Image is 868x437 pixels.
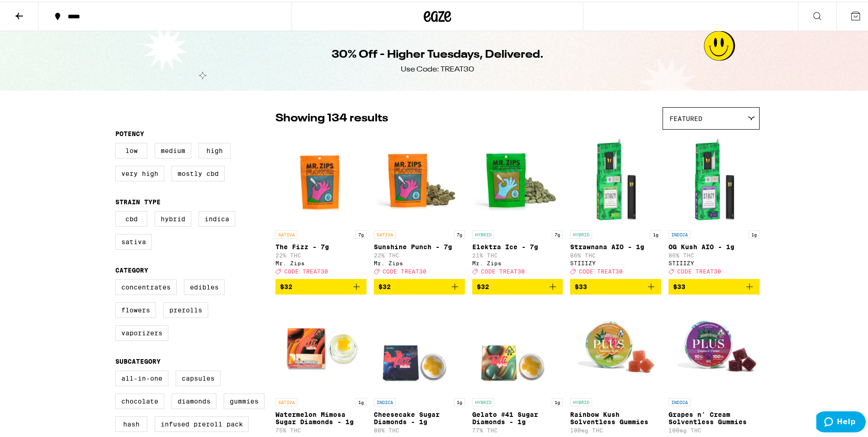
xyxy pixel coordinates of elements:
[472,409,563,424] p: Gelato #41 Sugar Diamonds - 1g
[374,241,465,249] p: Sunshine Punch - 7g
[275,277,367,293] button: Add to bag
[275,396,297,404] p: SATIVA
[115,128,144,136] legend: Potency
[199,141,231,157] label: High
[552,229,563,237] p: 7g
[669,229,690,237] p: INDICA
[570,396,592,404] p: HYBRID
[115,232,152,248] label: Sativa
[383,267,426,273] span: CODE TREAT30
[115,141,147,157] label: Low
[356,396,367,404] p: 1g
[275,409,367,424] p: Watermelon Mimosa Sugar Diamonds - 1g
[570,251,661,257] p: 86% THC
[570,132,661,277] a: Open page for Strawnana AIO - 1g from STIIIZY
[669,113,702,120] span: Featured
[472,251,563,257] p: 21% THC
[275,109,388,125] p: Showing 134 results
[472,241,563,249] p: Elektra Ice - 7g
[570,229,592,237] p: HYBRID
[677,267,721,273] span: CODE TREAT30
[275,229,297,237] p: SATIVA
[481,267,525,273] span: CODE TREAT30
[570,300,661,392] img: PLUS - Rainbow Kush Solventless Gummies
[472,396,494,404] p: HYBRID
[552,396,563,404] p: 1g
[184,278,225,293] label: Edibles
[115,300,156,316] label: Flowers
[472,277,563,293] button: Add to bag
[749,229,760,237] p: 1g
[472,229,494,237] p: HYBRID
[669,426,760,432] p: 100mg THC
[669,132,760,277] a: Open page for OG Kush AIO - 1g from STIIIZY
[115,265,148,272] legend: Category
[669,409,760,424] p: Grapes n' Cream Solventless Gummies
[570,132,661,224] img: STIIIZY - Strawnana AIO - 1g
[155,209,191,225] label: Hybrid
[472,426,563,432] p: 77% THC
[816,410,866,432] iframe: Opens a widget where you can find more information
[275,132,367,224] img: Mr. Zips - The Fizz - 7g
[570,426,661,432] p: 100mg THC
[115,164,164,180] label: Very High
[115,415,147,430] label: Hash
[374,229,396,237] p: SATIVA
[115,356,161,363] legend: Subcategory
[454,229,465,237] p: 7g
[374,277,465,293] button: Add to bag
[477,281,489,289] span: $32
[454,396,465,404] p: 1g
[472,132,563,277] a: Open page for Elektra Ice - 7g from Mr. Zips
[579,267,623,273] span: CODE TREAT30
[275,132,367,277] a: Open page for The Fizz - 7g from Mr. Zips
[374,409,465,424] p: Cheesecake Sugar Diamonds - 1g
[570,241,661,249] p: Strawnana AIO - 1g
[275,251,367,257] p: 22% THC
[669,251,760,257] p: 86% THC
[673,281,685,289] span: $33
[669,396,690,404] p: INDICA
[115,197,161,204] legend: Strain Type
[472,300,563,392] img: Tutti - Gelato #41 Sugar Diamonds - 1g
[378,281,391,289] span: $32
[374,251,465,257] p: 22% THC
[275,300,367,392] img: Tutti - Watermelon Mimosa Sugar Diamonds - 1g
[570,277,661,293] button: Add to bag
[172,392,216,407] label: Diamonds
[332,45,544,61] h1: 30% Off - Higher Tuesdays, Delivered.
[224,392,264,407] label: Gummies
[374,132,465,277] a: Open page for Sunshine Punch - 7g from Mr. Zips
[669,277,760,293] button: Add to bag
[176,369,221,384] label: Capsules
[650,229,661,237] p: 1g
[275,426,367,432] p: 75% THC
[172,164,225,180] label: Mostly CBD
[669,241,760,249] p: OG Kush AIO - 1g
[115,369,168,384] label: All-In-One
[284,267,328,273] span: CODE TREAT30
[155,141,191,157] label: Medium
[199,209,235,225] label: Indica
[669,300,760,392] img: PLUS - Grapes n' Cream Solventless Gummies
[275,258,367,264] div: Mr. Zips
[280,281,292,289] span: $32
[115,278,177,293] label: Concentrates
[374,258,465,264] div: Mr. Zips
[374,396,396,404] p: INDICA
[570,409,661,424] p: Rainbow Kush Solventless Gummies
[163,300,208,316] label: Prerolls
[374,132,465,224] img: Mr. Zips - Sunshine Punch - 7g
[472,258,563,264] div: Mr. Zips
[155,415,249,430] label: Infused Preroll Pack
[115,392,164,407] label: Chocolate
[472,132,563,224] img: Mr. Zips - Elektra Ice - 7g
[669,258,760,264] div: STIIIZY
[575,281,587,289] span: $33
[275,241,367,249] p: The Fizz - 7g
[115,209,147,225] label: CBD
[669,132,760,224] img: STIIIZY - OG Kush AIO - 1g
[374,300,465,392] img: Tutti - Cheesecake Sugar Diamonds - 1g
[374,426,465,432] p: 80% THC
